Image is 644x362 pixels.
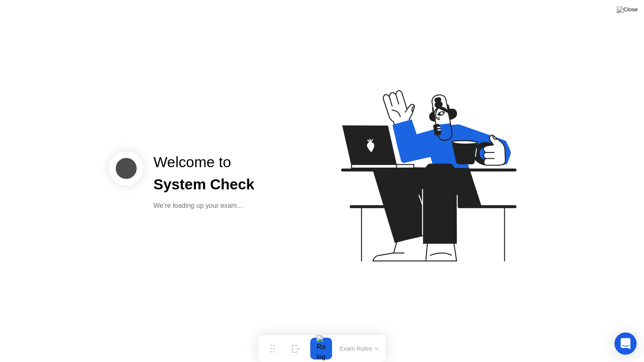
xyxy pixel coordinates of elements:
[337,345,382,352] button: Exam Rules
[617,6,638,13] img: Close
[615,333,637,355] div: Open Intercom Messenger
[153,173,254,196] div: System Check
[153,151,254,173] div: Welcome to
[153,201,254,211] div: We’re loading up your exam...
